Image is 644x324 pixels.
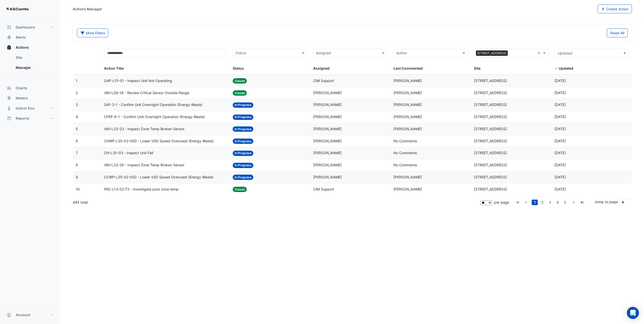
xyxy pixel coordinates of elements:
[73,196,479,209] div: 445 total
[313,163,342,167] span: [PERSON_NAME]
[313,91,342,95] span: [PERSON_NAME]
[4,113,57,123] button: Reports
[539,200,545,205] a: 2
[16,106,35,111] span: Indoor Env
[4,103,57,113] button: Indoor Env
[104,186,179,192] span: PAC-L13-02-T2 - Investigate poor zone temp
[474,78,507,83] span: [STREET_ADDRESS]
[474,151,507,155] span: [STREET_ADDRESS]
[554,187,566,191] span: 2025-03-10T16:39:58.677
[559,66,573,70] span: Updated
[233,126,254,132] span: In Progress
[76,163,78,167] span: 8
[627,307,639,319] div: Open Intercom Messenger
[4,83,57,93] button: Charts
[104,126,184,132] span: VAV-L33-23 - Inspect Zone Temp Broken Sensor
[12,63,57,73] a: Manager
[532,200,538,205] a: 1
[313,78,334,83] span: CIM Support
[76,102,78,107] span: 3
[233,187,247,192] span: Closed
[7,45,12,50] app-icon: Actions
[393,102,422,107] span: [PERSON_NAME]
[313,151,342,155] span: [PERSON_NAME]
[562,200,568,205] a: 5
[494,200,509,204] span: per page
[598,5,632,13] button: Create Action
[76,139,78,143] span: 6
[104,174,213,180] span: CCWP-L35-02-VSD - Lower VSD Speed Overused (Energy Waste)
[579,200,585,205] a: go to last page
[233,78,247,84] span: Closed
[476,50,508,56] span: [STREET_ADDRESS]
[4,32,57,42] button: Alerts
[393,78,422,83] span: [PERSON_NAME]
[393,187,422,191] span: [PERSON_NAME]
[4,42,57,52] button: Actions
[554,175,566,179] span: 2025-03-14T10:11:12.644
[16,96,28,101] span: Meters
[554,200,561,205] li: page 4
[313,187,334,191] span: CIM Support
[313,139,342,143] span: [PERSON_NAME]
[77,29,108,37] button: More Filters
[554,115,566,119] span: 2025-04-04T13:18:24.924
[76,175,78,179] span: 9
[523,200,529,205] a: go to previous page
[104,78,172,84] span: OAF-L15-01 - Inspect Unit Not Operating
[474,187,507,191] span: [STREET_ADDRESS]
[7,96,12,101] app-icon: Meters
[554,139,566,143] span: 2025-03-26T06:50:36.677
[393,127,422,131] span: [PERSON_NAME]
[554,78,566,83] span: 2025-04-04T14:26:06.410
[474,102,507,107] span: [STREET_ADDRESS]
[233,102,254,108] span: In Progress
[233,66,244,70] span: Status
[547,200,553,205] a: 3
[313,66,330,70] span: Assigned
[104,90,189,96] span: VAV-L09-16 - Review Critical Sensor Outside Range
[16,86,27,91] span: Charts
[233,90,247,96] span: Closed
[393,175,422,179] span: [PERSON_NAME]
[538,50,542,56] span: Clear
[554,151,566,155] span: 2025-03-26T06:50:29.083
[313,127,342,131] span: [PERSON_NAME]
[571,200,577,205] a: go to next page
[7,35,12,40] app-icon: Alerts
[561,200,569,205] li: page 5
[76,187,80,191] span: 10
[393,115,422,119] span: [PERSON_NAME]
[554,102,566,107] span: 2025-04-04T13:20:15.733
[16,312,30,317] span: Account
[7,25,12,30] app-icon: Dashboard
[7,116,12,121] app-icon: Reports
[4,52,57,75] div: Actions
[554,127,566,131] span: 2025-03-26T06:50:57.469
[4,310,57,320] button: Account
[76,151,78,155] span: 7
[313,102,342,107] span: [PERSON_NAME]
[393,91,422,95] span: [PERSON_NAME]
[104,162,184,168] span: VAV-L33-29 - Inspect Zone Temp Broken Sensor
[546,200,554,205] li: page 3
[313,175,342,179] span: [PERSON_NAME]
[4,93,57,103] button: Meters
[595,199,618,204] label: Jump to page
[4,22,57,32] button: Dashboard
[16,35,26,40] span: Alerts
[233,151,254,156] span: In Progress
[104,102,202,108] span: SAF-2-1 - Confirm Unit Overnight Operation (Energy Waste)
[474,175,507,179] span: [STREET_ADDRESS]
[233,115,254,120] span: In Progress
[76,127,78,131] span: 5
[313,115,342,119] span: [PERSON_NAME]
[16,25,35,30] span: Dashboard
[539,200,546,205] li: page 2
[554,200,560,205] a: 4
[474,91,507,95] span: [STREET_ADDRESS]
[7,106,12,111] app-icon: Indoor Env
[104,66,124,70] span: Action Title
[16,116,29,121] span: Reports
[393,66,423,70] span: Last Commented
